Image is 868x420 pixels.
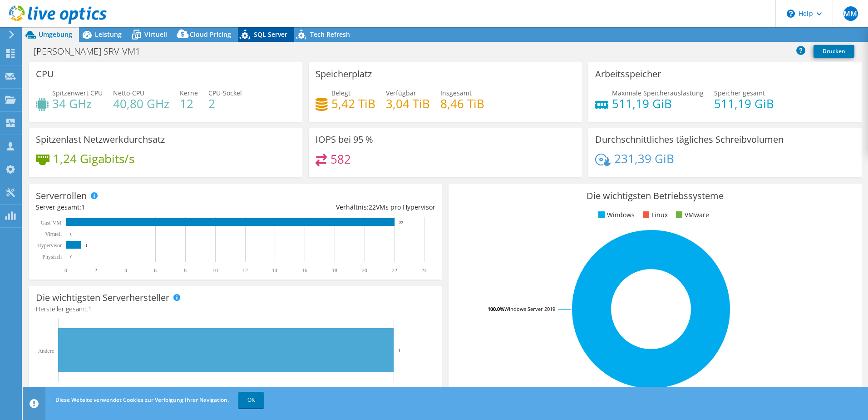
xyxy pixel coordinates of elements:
[95,30,122,39] span: Leistung
[154,267,157,274] text: 6
[386,99,430,109] h4: 3,04 TiB
[814,45,854,58] a: Drucken
[36,202,236,212] div: Server gesamt:
[455,191,855,201] h3: Die wichtigsten Betriebssysteme
[714,89,765,97] span: Speicher gesamt
[386,89,416,97] span: Verfügbar
[190,30,231,39] span: Cloud Pricing
[254,30,287,39] span: SQL Server
[113,99,169,109] h4: 40,80 GHz
[208,99,242,109] h4: 2
[36,69,54,79] h3: CPU
[184,267,187,274] text: 8
[612,99,704,109] h4: 511,19 GiB
[310,30,350,39] span: Tech Refresh
[180,99,198,109] h4: 12
[36,135,165,145] h3: Spitzenlast Netzwerkdurchsatz
[36,191,87,201] h3: Serverrollen
[330,154,351,164] h4: 582
[641,210,668,220] li: Linux
[787,10,795,18] svg: \n
[41,220,62,226] text: Gast-VM
[714,99,774,109] h4: 511,19 GiB
[37,242,62,249] text: Hypervisor
[316,69,372,79] h3: Speicherplatz
[180,89,198,97] span: Kerne
[596,210,635,220] li: Windows
[208,89,242,97] span: CPU-Sockel
[144,30,167,39] span: Virtuell
[38,348,54,354] text: Andere
[85,243,88,248] text: 1
[81,203,85,211] span: 1
[369,203,376,211] span: 22
[52,99,103,109] h4: 34 GHz
[212,267,218,274] text: 10
[124,267,127,274] text: 4
[392,267,397,274] text: 22
[236,202,435,212] div: Verhältnis: VMs pro Hypervisor
[440,99,484,109] h4: 8,46 TiB
[30,46,154,56] h1: [PERSON_NAME] SRV-VM1
[70,232,73,236] text: 0
[113,89,144,97] span: Netto-CPU
[53,154,134,164] h4: 1,24 Gigabits/s
[64,267,67,274] text: 0
[398,348,401,353] text: 1
[70,255,73,259] text: 0
[674,210,709,220] li: VMware
[331,89,350,97] span: Belegt
[614,154,674,164] h4: 231,39 GiB
[612,89,704,97] span: Maximale Speicherauslastung
[504,305,555,312] tspan: Windows Server 2019
[362,267,367,274] text: 20
[595,135,784,145] h3: Durchschnittliches tägliches Schreibvolumen
[94,267,97,274] text: 2
[238,392,264,408] a: OK
[488,305,504,312] tspan: 100.0%
[302,267,307,274] text: 16
[331,99,375,109] h4: 5,42 TiB
[88,305,92,313] span: 1
[45,231,62,237] text: Virtuell
[36,293,169,303] h3: Die wichtigsten Serverhersteller
[242,267,248,274] text: 12
[39,30,72,39] span: Umgebung
[36,304,435,314] h4: Hersteller gesamt:
[272,267,277,274] text: 14
[55,396,229,404] span: Diese Website verwendet Cookies zur Verfolgung Ihrer Navigation.
[421,267,427,274] text: 24
[316,135,373,145] h3: IOPS bei 95 %
[332,267,337,274] text: 18
[440,89,472,97] span: Insgesamt
[52,89,103,97] span: Spitzenwert CPU
[843,6,858,21] span: MM
[399,220,403,225] text: 22
[42,254,62,260] text: Physisch
[595,69,661,79] h3: Arbeitsspeicher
